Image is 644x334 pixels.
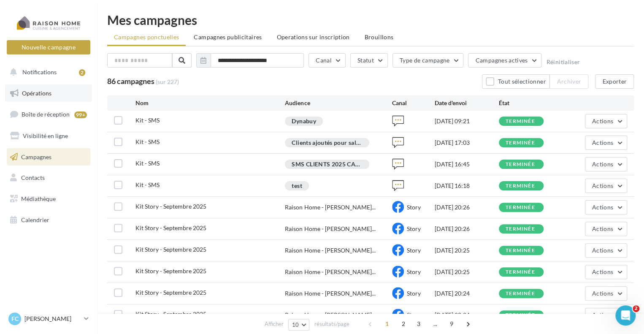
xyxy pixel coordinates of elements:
[585,243,627,258] button: Actions
[21,195,56,202] span: Médiathèque
[21,174,45,181] span: Contacts
[22,68,57,76] span: Notifications
[314,320,349,328] span: résultats/page
[107,76,154,86] span: 86 campagnes
[506,226,535,232] div: terminée
[585,179,627,193] button: Actions
[585,265,627,279] button: Actions
[135,246,206,253] span: Kit Story - Septembre 2025
[392,53,464,68] button: Type de campagne
[435,117,499,125] div: [DATE] 09:21
[7,311,90,327] a: FC [PERSON_NAME]
[592,268,613,275] span: Actions
[11,315,19,323] span: FC
[285,160,369,169] div: SMS CLIENTS 2025 CADEAUX
[506,183,535,189] div: terminée
[21,216,49,223] span: Calendrier
[435,203,499,212] div: [DATE] 20:26
[499,99,563,107] div: État
[506,205,535,210] div: terminée
[585,308,627,322] button: Actions
[288,319,310,331] button: 10
[592,139,613,146] span: Actions
[24,315,81,323] p: [PERSON_NAME]
[592,311,613,318] span: Actions
[7,40,90,54] button: Nouvelle campagne
[592,204,613,211] span: Actions
[592,290,613,297] span: Actions
[435,246,499,255] div: [DATE] 20:25
[407,247,421,254] span: Story
[135,224,206,231] span: Kit Story - Septembre 2025
[435,182,499,190] div: [DATE] 16:18
[285,246,375,255] span: Raison Home - [PERSON_NAME]...
[135,289,206,296] span: Kit Story - Septembre 2025
[285,181,308,190] div: test
[74,111,87,118] div: 99+
[5,211,92,229] a: Calendrier
[412,317,425,331] span: 3
[5,169,92,187] a: Contacts
[633,305,639,312] span: 2
[468,53,541,68] button: Campagnes actives
[22,90,51,97] span: Opérations
[435,225,499,233] div: [DATE] 20:26
[285,99,392,107] div: Audience
[482,74,549,89] button: Tout sélectionner
[5,148,92,166] a: Campagnes
[308,53,346,68] button: Canal
[435,289,499,298] div: [DATE] 20:24
[350,53,388,68] button: Statut
[585,222,627,236] button: Actions
[407,268,421,275] span: Story
[380,317,394,331] span: 1
[435,160,499,168] div: [DATE] 16:45
[428,317,442,331] span: ...
[549,74,588,89] button: Archiver
[592,117,613,125] span: Actions
[435,138,499,147] div: [DATE] 17:03
[22,111,70,118] span: Boîte de réception
[435,268,499,276] div: [DATE] 20:25
[592,247,613,254] span: Actions
[397,317,410,331] span: 2
[585,114,627,128] button: Actions
[392,99,435,107] div: Canal
[585,157,627,171] button: Actions
[135,160,160,167] span: Kit - SMS
[135,117,160,124] span: Kit - SMS
[285,138,369,147] div: Clients ajoutés pour salon le 13/10
[407,204,421,211] span: Story
[276,33,349,41] span: Operations sur inscription
[445,317,458,331] span: 9
[23,132,68,139] span: Visibilité en ligne
[546,59,580,65] button: Réinitialiser
[435,99,499,107] div: Date d'envoi
[135,99,285,107] div: Nom
[365,33,394,41] span: Brouillons
[407,311,421,318] span: Story
[156,78,179,86] span: (sur 227)
[5,63,89,81] button: Notifications 2
[135,138,160,145] span: Kit - SMS
[5,105,92,123] a: Boîte de réception99+
[585,136,627,150] button: Actions
[292,321,299,328] span: 10
[435,311,499,319] div: [DATE] 20:24
[285,289,375,298] span: Raison Home - [PERSON_NAME]...
[407,225,421,232] span: Story
[506,312,535,318] div: terminée
[285,225,375,233] span: Raison Home - [PERSON_NAME]...
[407,290,421,297] span: Story
[506,291,535,296] div: terminée
[285,311,375,319] span: Raison Home - [PERSON_NAME]...
[135,181,160,188] span: Kit - SMS
[285,268,375,276] span: Raison Home - [PERSON_NAME]...
[592,225,613,232] span: Actions
[194,33,262,41] span: Campagnes publicitaires
[265,320,284,328] span: Afficher
[79,69,85,76] div: 2
[5,84,92,102] a: Opérations
[592,160,613,168] span: Actions
[107,14,634,26] div: Mes campagnes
